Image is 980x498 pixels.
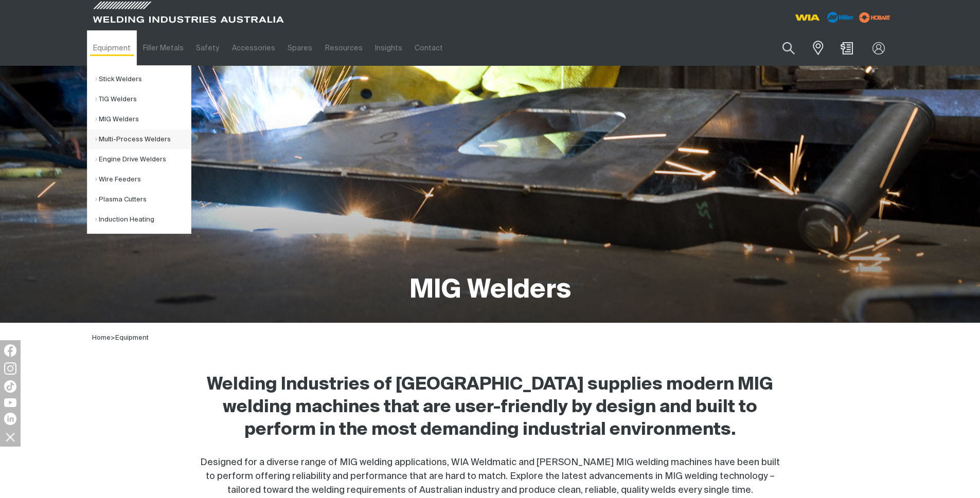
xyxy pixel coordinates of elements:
a: Stick Welders [95,69,191,89]
a: Induction Heating [95,210,191,230]
input: Product name or item number... [758,36,806,60]
img: miller [856,10,894,25]
a: Spares [281,30,318,66]
a: Contact [408,30,449,66]
a: Accessories [226,30,281,66]
a: Safety [190,30,225,66]
button: Search products [771,36,806,60]
a: Multi-Process Welders [95,130,191,150]
img: hide socials [2,428,19,446]
span: > [111,335,115,341]
a: Wire Feeders [95,170,191,190]
img: YouTube [4,398,16,407]
img: LinkedIn [4,413,16,425]
img: Facebook [4,344,16,357]
a: TIG Welders [95,89,191,109]
a: Filler Metals [137,30,190,66]
a: Equipment [87,30,137,66]
span: Designed for a diverse range of MIG welding applications, WIA Weldmatic and [PERSON_NAME] MIG wel... [200,458,780,495]
img: TikTok [4,380,16,393]
a: MIG Welders [95,109,191,130]
nav: Main [87,30,692,66]
ul: Equipment Submenu [87,65,191,234]
a: Home [92,335,111,341]
a: Equipment [115,335,149,341]
h2: Welding Industries of [GEOGRAPHIC_DATA] supplies modern MIG welding machines that are user-friend... [200,374,780,441]
a: Plasma Cutters [95,190,191,210]
a: Insights [369,30,408,66]
a: Shopping cart (0 product(s)) [839,42,855,54]
img: Instagram [4,362,16,375]
h1: MIG Welders [409,274,571,307]
a: Resources [318,30,368,66]
a: Engine Drive Welders [95,150,191,170]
